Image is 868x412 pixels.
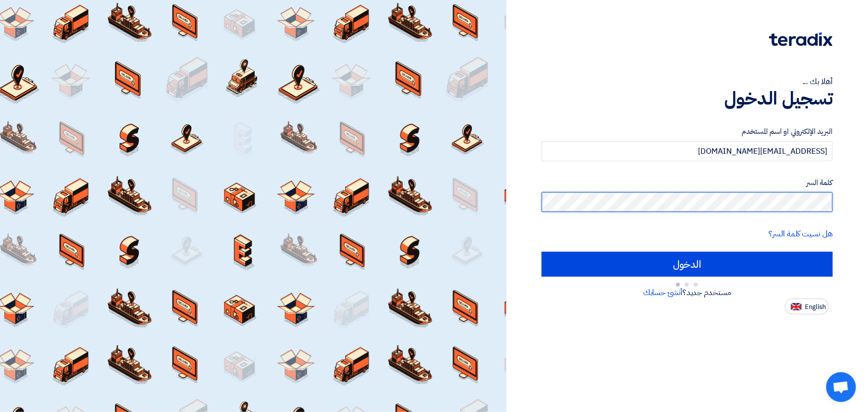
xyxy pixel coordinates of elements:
a: أنشئ حسابك [643,287,682,299]
div: Open chat [826,372,856,402]
input: أدخل بريد العمل الإلكتروني او اسم المستخدم الخاص بك ... [542,141,833,161]
button: English [785,299,829,314]
div: مستخدم جديد؟ [542,287,833,299]
img: en-US.png [791,303,802,310]
input: الدخول [542,252,833,277]
div: أهلا بك ... [542,76,833,88]
label: كلمة السر [542,177,833,189]
h1: تسجيل الدخول [542,88,833,109]
span: English [805,304,826,310]
a: هل نسيت كلمة السر؟ [769,228,833,240]
label: البريد الإلكتروني او اسم المستخدم [542,126,833,137]
img: Teradix logo [769,32,833,46]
